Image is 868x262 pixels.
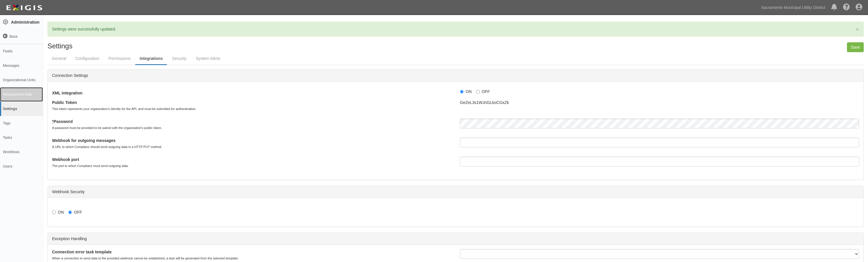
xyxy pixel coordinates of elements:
input: OFF [476,90,480,94]
label: Connection error task template [52,249,112,255]
div: The port to which Complianz must send outgoing data. [52,164,451,168]
strong: Administration [11,20,39,24]
div: Connection Settings [48,70,863,81]
div: GeZeL3s1WJnGLkoCGxZk [460,100,859,105]
div: A URL to which Complianz should send outgoing data in a HTTP PUT method. [52,145,451,149]
label: XML integration [52,90,83,96]
div: This token represents your organization's identity for the API, and must be submitted for authent... [52,107,451,111]
div: A password must be provided to be paired with the organization's public token. [52,126,451,130]
div: ON [58,209,64,215]
label: Webhook port [52,157,79,162]
div: Webhook Security [48,186,863,198]
div: When a connection to send data to the provided webhook cannot be established, a task will be gene... [52,256,451,261]
a: Permissions [104,53,135,64]
div: OFF [74,209,82,215]
abbr: required [52,119,54,124]
a: Sacramento Municipal Utility District [758,2,828,13]
a: General [47,53,71,64]
label: Webhook for outgoing messages [52,138,116,143]
a: System Alerts [191,53,225,64]
div: OFF [482,89,490,94]
img: logo-5460c22ac91f19d4615b14bd174203de0afe785f0fc80cf4dbbc73dc1793850b.png [4,3,44,13]
p: Settings were successfully updated. [52,26,859,32]
input: ON [52,210,56,214]
i: Help Center - Complianz [843,4,850,11]
a: Configuration [71,53,104,64]
h1: Settings [47,42,864,50]
a: Integrations [135,53,167,65]
div: Exception Handling [48,233,863,245]
input: ON [460,90,464,94]
input: OFF [68,210,72,214]
span: × [856,26,859,33]
a: Security [167,53,191,64]
button: Close [856,26,859,32]
div: ON [466,89,472,94]
input: Save [847,42,864,52]
label: Password [52,119,73,124]
label: Public Token [52,100,77,105]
